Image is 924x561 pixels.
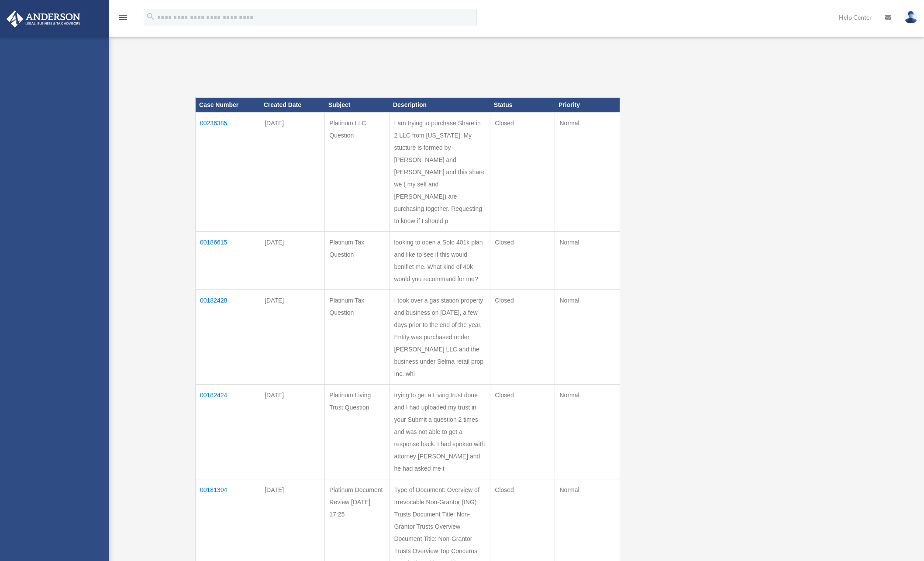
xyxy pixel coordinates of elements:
[490,98,555,113] th: Status
[555,112,620,231] td: Normal
[260,231,325,289] td: [DATE]
[196,231,260,289] td: 00186615
[4,10,83,28] img: Anderson Advisors Platinum Portal
[260,98,325,113] th: Created Date
[118,12,128,23] i: menu
[555,384,620,479] td: Normal
[196,289,260,384] td: 00182428
[118,15,128,23] a: menu
[325,289,390,384] td: Platinum Tax Question
[490,112,555,231] td: Closed
[325,98,390,113] th: Subject
[260,289,325,384] td: [DATE]
[196,384,260,479] td: 00182424
[490,231,555,289] td: Closed
[490,384,555,479] td: Closed
[260,112,325,231] td: [DATE]
[390,98,490,113] th: Description
[196,98,260,113] th: Case Number
[555,289,620,384] td: Normal
[390,384,490,479] td: trying to get a Living trust done and I had uploaded my trust in your Submit a question 2 times a...
[390,289,490,384] td: I took over a gas station property and business on [DATE], a few days prior to the end of the yea...
[325,112,390,231] td: Platinum LLC Question
[390,112,490,231] td: I am trying to purchase Share in 2 LLC from [US_STATE]. My stucture is formed by [PERSON_NAME] an...
[325,231,390,289] td: Platinum Tax Question
[904,11,917,24] img: User Pic
[146,12,155,21] i: search
[490,289,555,384] td: Closed
[325,384,390,479] td: Platinum Living Trust Question
[555,231,620,289] td: Normal
[196,112,260,231] td: 00236385
[260,384,325,479] td: [DATE]
[555,98,620,113] th: Priority
[390,231,490,289] td: looking to open a Solo 401k plan and like to see if this would benifiet me. What kind of 40k woul...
